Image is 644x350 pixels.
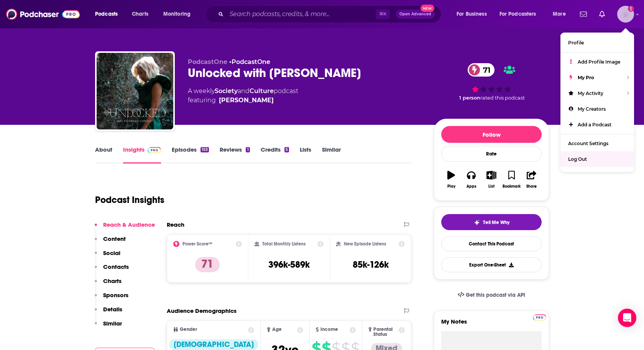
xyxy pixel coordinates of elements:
a: 71 [468,63,495,77]
img: Podchaser Pro [148,147,161,153]
span: Get this podcast via API [466,292,525,298]
span: Gender [180,327,197,332]
span: Podcasts [95,9,118,20]
span: and [238,87,250,95]
span: New [421,5,434,12]
span: Add Profile Image [578,59,620,65]
a: Contact This Podcast [441,236,542,251]
h2: New Episode Listens [344,241,386,247]
h2: Power Score™ [182,241,212,247]
h3: 85k-126k [353,259,389,270]
button: Apps [461,166,481,193]
ul: Show profile menu [560,33,634,172]
button: Follow [441,126,542,143]
a: Charts [127,8,153,20]
div: 5 [284,147,289,152]
div: Apps [467,184,476,189]
button: Details [95,306,122,320]
span: My Pro [578,75,594,80]
span: featuring [188,96,298,105]
button: open menu [547,8,575,20]
button: open menu [451,8,496,20]
button: Social [95,249,120,263]
span: Tell Me Why [483,219,509,226]
button: Export One-Sheet [441,257,542,272]
a: Account Settings [560,136,634,151]
a: Get this podcast via API [452,286,531,304]
div: 153 [200,147,209,152]
button: Bookmark [501,166,521,193]
div: 1 [246,147,250,152]
button: open menu [158,8,200,20]
span: My Activity [578,90,603,96]
h1: Podcast Insights [95,194,164,206]
button: Show profile menu [617,6,634,23]
span: 71 [475,63,495,77]
button: Charts [95,277,122,291]
div: List [488,184,495,189]
span: More [553,9,566,20]
svg: Add a profile image [628,6,634,12]
a: About [95,146,112,164]
span: Open Advanced [399,12,431,16]
span: ⌘ K [376,9,390,19]
a: Credits5 [261,146,289,164]
span: Logged in as heidi.egloff [617,6,634,23]
span: • [229,58,270,65]
span: Parental Status [373,327,397,337]
p: Details [103,306,122,313]
h3: 396k-589k [268,259,310,270]
span: For Podcasters [499,9,536,20]
button: Similar [95,320,122,334]
div: Bookmark [503,184,521,189]
button: tell me why sparkleTell Me Why [441,214,542,230]
span: Charts [132,9,148,20]
p: 71 [195,257,220,272]
a: Lists [300,146,311,164]
button: Content [95,235,126,249]
a: Add a Podcast [560,117,634,132]
img: User Profile [617,6,634,23]
a: Add Profile Image [560,54,634,70]
button: Reach & Audience [95,221,155,235]
span: Monitoring [163,9,191,20]
a: Show notifications dropdown [596,8,608,21]
p: Charts [103,277,122,285]
a: Show notifications dropdown [577,8,590,21]
p: Content [103,235,126,242]
span: 1 person [459,95,480,101]
button: open menu [495,8,547,20]
p: Sponsors [103,291,128,299]
span: Age [272,327,282,332]
p: Social [103,249,120,257]
span: Account Settings [568,141,608,146]
img: Unlocked with Savannah Chrisley [97,53,173,129]
div: 71 1 personrated this podcast [434,58,549,106]
h2: Reach [167,221,184,228]
span: Log Out [568,156,587,162]
img: tell me why sparkle [474,219,480,226]
span: rated this podcast [480,95,525,101]
img: Podchaser Pro [533,314,546,321]
button: List [481,166,501,193]
span: Income [320,327,338,332]
a: Profile [560,35,634,51]
label: My Notes [441,318,542,331]
button: Sponsors [95,291,128,306]
h2: Total Monthly Listens [262,241,306,247]
a: Similar [322,146,341,164]
span: Profile [568,40,584,46]
div: A weekly podcast [188,87,298,105]
div: Open Intercom Messenger [618,309,636,327]
button: Share [522,166,542,193]
a: Reviews1 [220,146,250,164]
span: Add a Podcast [578,122,611,128]
div: Share [526,184,537,189]
p: Similar [103,320,122,327]
p: Contacts [103,263,129,270]
a: PodcastOne [232,58,270,65]
a: Episodes153 [172,146,209,164]
span: PodcastOne [188,58,227,65]
button: Open AdvancedNew [396,10,435,19]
